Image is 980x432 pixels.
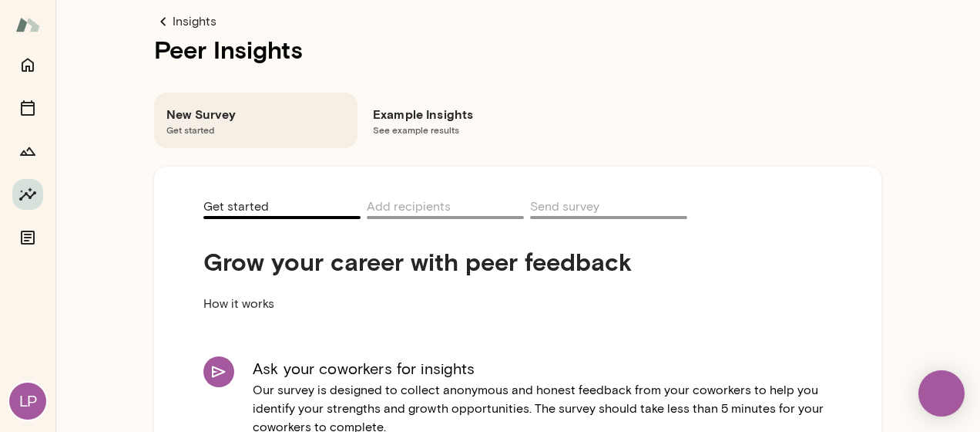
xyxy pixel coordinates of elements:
button: Home [12,49,43,80]
span: Get started [203,199,269,217]
button: Sessions [12,93,43,123]
p: How it works [203,276,721,332]
a: Insights [154,12,881,31]
span: Send survey [530,199,599,217]
img: Mento [15,10,40,39]
span: Get started [166,123,345,136]
h1: Peer Insights [154,31,881,68]
div: New SurveyGet started [154,93,357,148]
h4: Grow your career with peer feedback [203,247,721,276]
button: Documents [12,222,43,253]
div: Example InsightsSee example results [361,93,564,148]
h6: Ask your coworkers for insights [253,356,851,381]
button: Growth Plan [12,136,43,167]
div: LP [9,383,46,420]
span: See example results [373,123,552,136]
h6: New Survey [166,105,345,123]
button: Insights [12,179,43,210]
h6: Example Insights [373,105,552,123]
span: Add recipients [367,199,451,217]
